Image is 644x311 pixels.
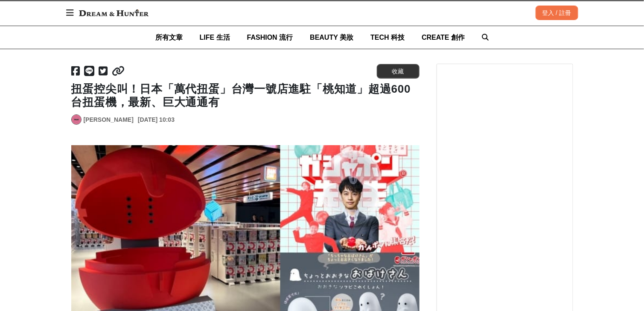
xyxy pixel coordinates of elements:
a: BEAUTY 美妝 [310,26,353,49]
span: 所有文章 [155,34,183,41]
button: 收藏 [377,64,420,79]
span: TECH 科技 [370,34,405,41]
a: 所有文章 [155,26,183,49]
div: [DATE] 10:03 [138,115,175,124]
a: TECH 科技 [370,26,405,49]
img: Avatar [72,115,81,124]
a: [PERSON_NAME] [84,115,134,124]
div: 登入 / 註冊 [536,6,578,20]
span: FASHION 流行 [247,34,293,41]
span: LIFE 生活 [200,34,230,41]
a: Avatar [71,114,82,125]
a: CREATE 創作 [422,26,465,49]
h1: 扭蛋控尖叫！日本「萬代扭蛋」台灣一號店進駐「桃知道」超過600台扭蛋機，最新、巨大通通有 [71,82,420,109]
a: FASHION 流行 [247,26,293,49]
span: BEAUTY 美妝 [310,34,353,41]
img: Dream & Hunter [75,5,153,21]
a: LIFE 生活 [200,26,230,49]
span: CREATE 創作 [422,34,465,41]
